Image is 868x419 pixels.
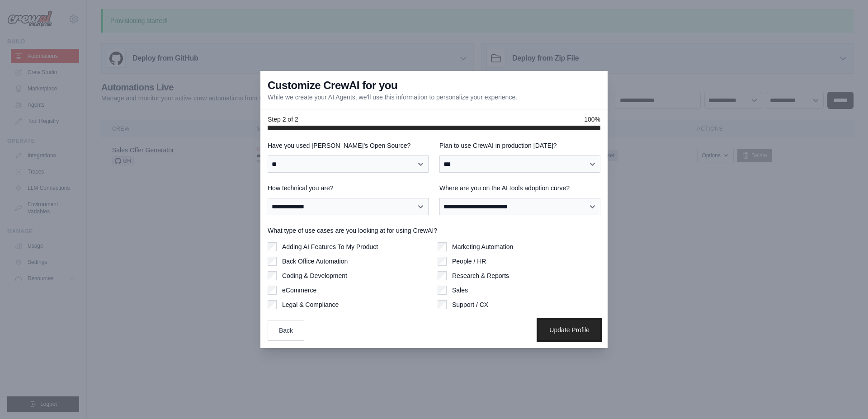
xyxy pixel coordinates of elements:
label: How technical you are? [268,184,429,193]
label: Support / CX [452,300,488,309]
button: Back [268,320,304,341]
label: eCommerce [282,286,316,295]
label: Plan to use CrewAI in production [DATE]? [439,141,600,150]
span: Step 2 of 2 [268,115,298,124]
label: Research & Reports [452,271,509,280]
label: Have you used [PERSON_NAME]'s Open Source? [268,141,429,150]
label: Legal & Compliance [282,300,339,309]
label: What type of use cases are you looking at for using CrewAI? [268,226,600,235]
label: Adding AI Features To My Product [282,242,378,251]
p: While we create your AI Agents, we'll use this information to personalize your experience. [268,93,517,102]
label: People / HR [452,257,486,266]
label: Sales [452,286,468,295]
label: Marketing Automation [452,242,513,251]
label: Back Office Automation [282,257,348,266]
h3: Customize CrewAI for you [268,78,397,93]
label: Coding & Development [282,271,347,280]
button: Update Profile [538,320,600,340]
span: 100% [584,115,600,124]
label: Where are you on the AI tools adoption curve? [439,184,600,193]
